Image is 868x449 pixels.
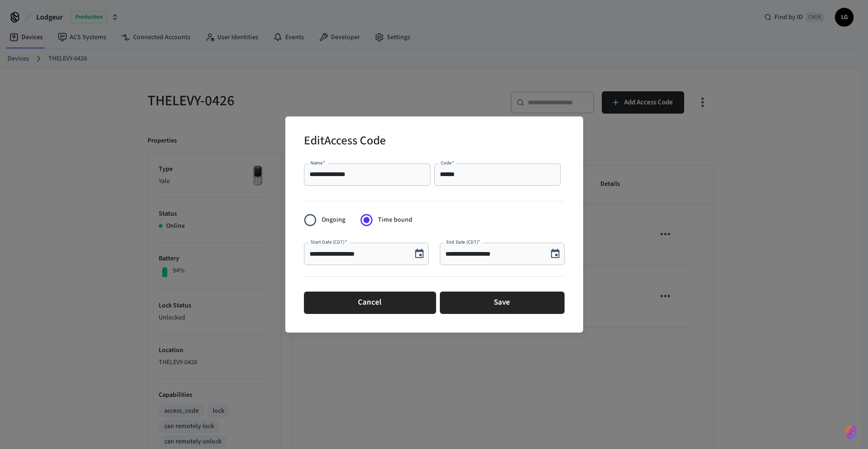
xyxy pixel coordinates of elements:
button: Choose date, selected date is Oct 8, 2025 [410,245,429,263]
img: SeamLogoGradient.69752ec5.svg [846,425,857,440]
button: Save [440,292,565,314]
button: Choose date, selected date is Oct 12, 2025 [546,245,565,263]
label: Start Date (CDT) [310,238,347,245]
span: Ongoing [322,215,345,225]
label: Code [441,159,454,166]
label: Name [310,159,325,166]
label: End Date (CDT) [446,238,480,245]
span: Time bound [378,215,412,225]
h2: Edit Access Code [304,128,386,156]
button: Cancel [304,292,436,314]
